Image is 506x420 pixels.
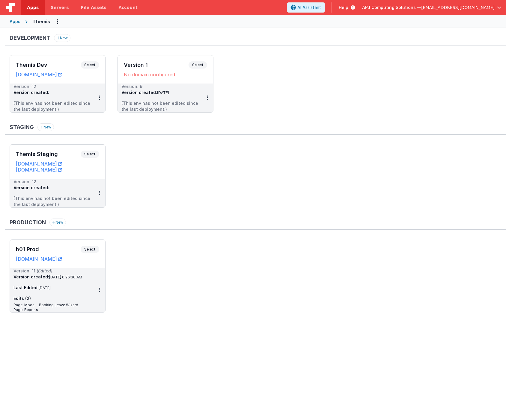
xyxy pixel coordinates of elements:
span: Select [81,61,99,69]
div: Apps [10,19,20,25]
h3: Staging [10,124,34,130]
div: No domain configured [124,72,207,78]
h3: Last Edited: [13,285,94,291]
a: [DOMAIN_NAME] [16,72,62,78]
span: AI Assistant [297,4,321,10]
a: [DOMAIN_NAME] [16,256,62,262]
h3: Production [10,219,46,225]
h3: Version created: [13,274,94,280]
span: Help [339,4,348,10]
span: [DATE] 6:26:30 AM [49,275,82,279]
button: Options [52,17,62,26]
span: Apps [27,4,39,10]
span: Select [81,246,99,253]
div: Page: Reports [13,307,94,312]
div: Version: 9 [121,84,202,90]
h3: Version 1 [124,62,189,68]
li: (This env has not been edited since the last deployment.) [13,100,94,112]
a: [DOMAIN_NAME] [16,161,62,167]
div: Version: 11 [13,268,94,274]
button: New [37,123,54,131]
span: Select [81,151,99,158]
a: [DOMAIN_NAME] [16,167,62,173]
h3: Version created: [121,90,202,95]
li: (This env has not been edited since the last deployment.) [13,195,94,207]
h3: Themis Staging [16,151,81,157]
span: APJ Computing Solutions — [362,4,421,10]
span: [DATE] [39,286,51,290]
button: AI Assistant [287,2,325,13]
span: File Assets [81,4,107,10]
h3: Version created: [13,185,94,191]
span: [EMAIL_ADDRESS][DOMAIN_NAME] [421,4,495,10]
span: Select [189,61,207,69]
h3: Edits (2) [13,295,94,301]
span: Servers [51,4,69,10]
div: Themis [32,18,50,25]
span: [DATE] [157,90,169,95]
div: Page: Modal - Booking Leave Wizard [13,303,94,307]
li: (This env has not been edited since the last deployment.) [121,100,202,112]
span: (Edited) [37,268,52,273]
button: New [54,34,70,42]
h3: Version created: [13,90,94,95]
h3: Themis Dev [16,62,81,68]
div: Version: 12 [13,179,94,185]
div: Version: 12 [13,84,94,90]
h3: h01 Prod [16,246,81,252]
button: New [49,219,66,226]
h3: Development [10,35,50,41]
button: APJ Computing Solutions — [EMAIL_ADDRESS][DOMAIN_NAME] [362,4,501,10]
